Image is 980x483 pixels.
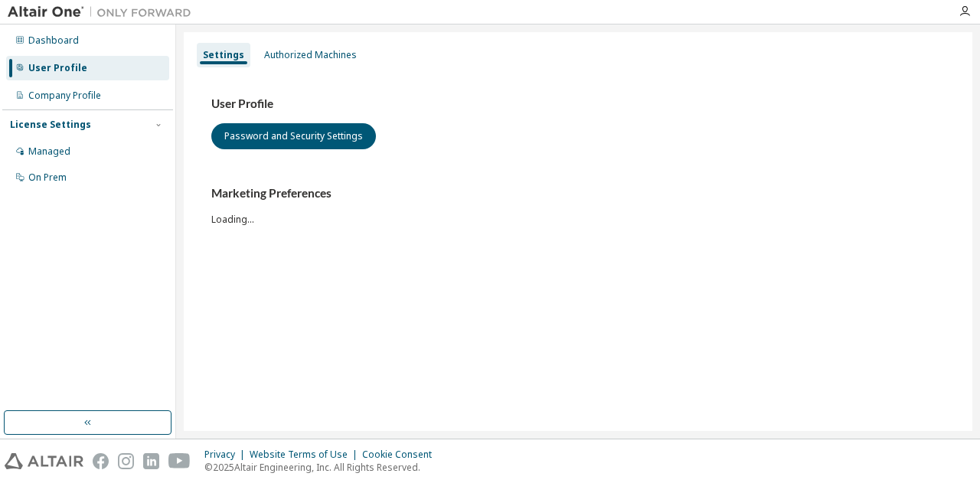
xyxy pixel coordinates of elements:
[204,461,441,474] p: © 2025 Altair Engineering, Inc. All Rights Reserved.
[211,96,945,112] h3: User Profile
[5,453,83,469] img: altair_logo.svg
[8,5,199,20] img: Altair One
[143,453,159,469] img: linkedin.svg
[264,49,357,61] div: Authorized Machines
[211,186,945,201] h3: Marketing Preferences
[362,449,441,461] div: Cookie Consent
[211,186,945,225] div: Loading...
[93,453,109,469] img: facebook.svg
[28,34,79,47] div: Dashboard
[204,449,250,461] div: Privacy
[28,171,67,184] div: On Prem
[250,449,362,461] div: Website Terms of Use
[168,453,191,469] img: youtube.svg
[28,62,87,74] div: User Profile
[203,49,244,61] div: Settings
[118,453,134,469] img: instagram.svg
[10,119,91,131] div: License Settings
[28,145,70,158] div: Managed
[28,90,101,102] div: Company Profile
[211,123,376,149] button: Password and Security Settings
